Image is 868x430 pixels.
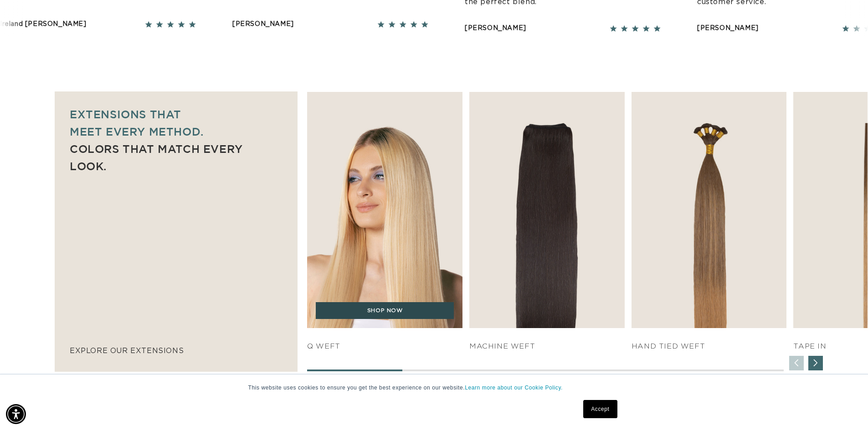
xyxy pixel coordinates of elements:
[316,302,454,319] a: SHOP NOW
[6,404,26,424] div: Accessibility Menu
[248,384,620,392] p: This website uses cookies to ensure you get the best experience on our website.
[632,92,787,351] div: 3 / 7
[632,342,787,351] h4: HAND TIED WEFT
[70,344,282,358] p: explore our extensions
[447,23,508,34] div: [PERSON_NAME]
[303,86,467,334] img: q weft
[307,92,462,351] div: 1 / 7
[307,342,462,351] h4: q weft
[469,342,625,351] h4: Machine Weft
[583,400,617,418] a: Accept
[808,356,823,370] div: Next slide
[70,123,282,140] p: meet every method.
[70,140,282,175] p: Colors that match every look.
[822,386,868,430] iframe: Chat Widget
[469,92,625,351] div: 2 / 7
[70,106,282,123] p: Extensions that
[214,19,276,30] div: [PERSON_NAME]
[465,384,563,391] a: Learn more about our Cookie Policy.
[679,23,740,34] div: [PERSON_NAME]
